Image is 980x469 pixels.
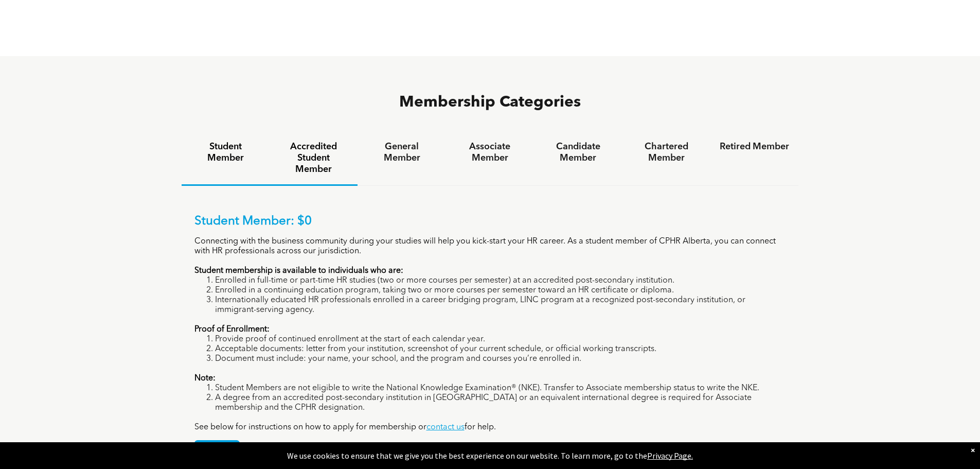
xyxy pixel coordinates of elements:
[720,141,789,152] h4: Retired Member
[215,335,786,344] li: Provide proof of continued enrollment at the start of each calendar year.
[194,440,240,461] a: APPLY
[215,393,786,413] li: A degree from an accredited post-secondary institution in [GEOGRAPHIC_DATA] or an equivalent inte...
[194,267,403,275] strong: Student membership is available to individuals who are:
[194,325,270,334] strong: Proof of Enrollment:
[215,354,786,364] li: Document must include: your name, your school, and the program and courses you’re enrolled in.
[191,141,260,164] h4: Student Member
[215,344,786,354] li: Acceptable documents: letter from your institution, screenshot of your current schedule, or offic...
[195,441,239,461] span: APPLY
[543,141,613,164] h4: Candidate Member
[194,214,786,229] p: Student Member: $0
[632,141,701,164] h4: Chartered Member
[194,237,786,256] p: Connecting with the business community during your studies will help you kick-start your HR caree...
[215,286,786,296] li: Enrolled in a continuing education program, taking two or more courses per semester toward an HR ...
[647,450,693,461] a: Privacy Page.
[399,95,581,110] span: Membership Categories
[426,423,465,431] a: contact us
[971,445,975,455] div: Dismiss notification
[215,276,786,286] li: Enrolled in full-time or part-time HR studies (two or more courses per semester) at an accredited...
[279,141,348,175] h4: Accredited Student Member
[215,296,786,315] li: Internationally educated HR professionals enrolled in a career bridging program, LINC program at ...
[194,423,786,432] p: See below for instructions on how to apply for membership or for help.
[194,374,216,383] strong: Note:
[367,141,436,164] h4: General Member
[215,384,786,393] li: Student Members are not eligible to write the National Knowledge Examination® (NKE). Transfer to ...
[455,141,525,164] h4: Associate Member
